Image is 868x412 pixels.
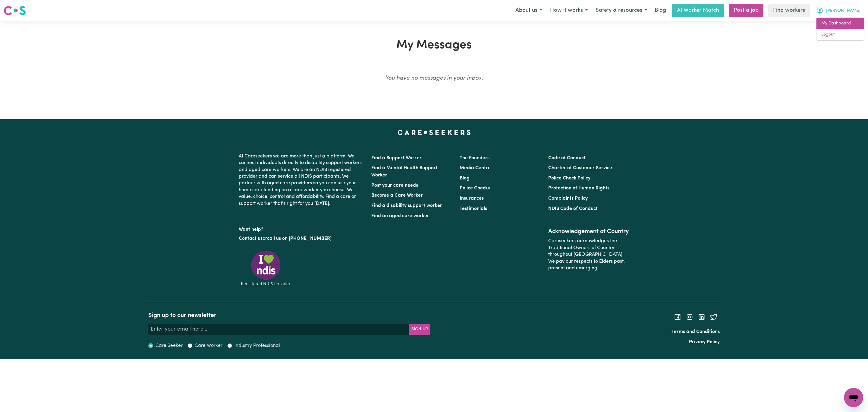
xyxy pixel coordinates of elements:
button: How it works [546,4,592,17]
a: Terms and Conditions [671,329,720,334]
a: Contact us [239,236,263,241]
a: NDIS Code of Conduct [548,206,598,211]
a: Careseekers logo [4,4,26,17]
a: Find a Support Worker [371,156,422,160]
a: Find an aged care worker [371,214,429,218]
a: Find a disability support worker [371,203,442,208]
a: Become a Care Worker [371,193,423,198]
a: Code of Conduct [548,156,586,160]
a: Post your care needs [371,183,418,188]
button: Safety & resources [592,4,651,17]
a: Blog [651,4,670,17]
a: Follow Careseekers on Instagram [686,315,693,319]
button: My Account [812,4,864,17]
a: Logout [816,29,864,40]
a: Blog [460,176,470,181]
p: At Careseekers we are more than just a platform. We connect individuals directly to disability su... [239,151,364,209]
a: The Founders [460,156,489,160]
a: Follow Careseekers on Facebook [674,315,681,319]
div: My Account [816,17,864,41]
a: call us on [PHONE_NUMBER] [267,236,332,241]
img: Careseekers logo [4,5,26,16]
h1: My Messages [148,38,720,52]
h2: Acknowledgement of Country [548,228,629,235]
a: Insurances [460,196,484,201]
span: [PERSON_NAME] [826,8,860,14]
a: Police Check Policy [548,176,590,181]
a: AI Worker Match [672,4,724,17]
iframe: Button to launch messaging window, conversation in progress [844,388,863,407]
a: Find workers [768,4,810,17]
a: Complaints Policy [548,196,588,201]
a: Find a Mental Health Support Worker [371,166,438,178]
h2: Sign up to our newsletter [148,312,430,319]
em: You have no messages in your inbox. [385,75,483,81]
label: Care Seeker [156,342,183,349]
button: About us [511,4,546,17]
a: Protection of Human Rights [548,186,609,191]
label: Industry Professional [234,342,280,349]
a: My Dashboard [816,18,864,29]
a: Media Centre [460,166,491,170]
a: Police Checks [460,186,490,191]
img: Registered NDIS provider [239,249,293,287]
a: Post a job [729,4,763,17]
a: Charter of Customer Service [548,166,612,170]
p: or [239,233,364,244]
a: Follow Careseekers on LinkedIn [698,315,705,319]
p: Want help? [239,224,364,233]
a: Testimonials [460,206,487,211]
input: Enter your email here... [148,324,409,335]
button: Subscribe [409,324,430,335]
label: Care Worker [195,342,222,349]
a: Careseekers home page [398,130,471,135]
a: Follow Careseekers on Twitter [710,315,717,319]
p: Careseekers acknowledges the Traditional Owners of Country throughout [GEOGRAPHIC_DATA]. We pay o... [548,235,629,274]
a: Privacy Policy [689,340,720,344]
